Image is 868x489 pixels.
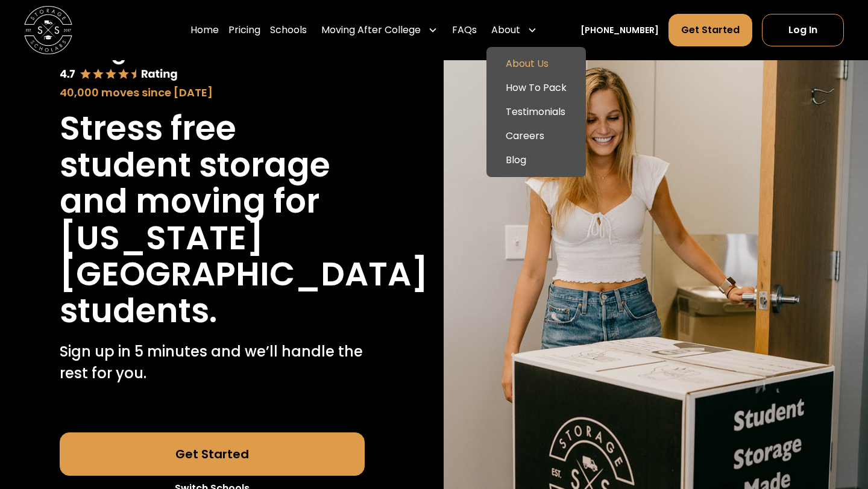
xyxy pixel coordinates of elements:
a: Home [190,13,219,47]
a: Get Started [668,14,752,46]
div: About [486,13,542,47]
div: 40,000 moves since [DATE] [60,84,365,101]
h1: Stress free student storage and moving for [60,110,365,220]
h1: students. [60,293,217,329]
a: Schools [270,13,307,47]
a: About Us [491,52,581,76]
a: How To Pack [491,76,581,100]
a: Careers [491,124,581,148]
a: Pricing [228,13,260,47]
img: Storage Scholars main logo [24,6,72,54]
nav: About [486,47,586,177]
a: Log In [762,14,844,46]
div: Moving After College [316,13,442,47]
h1: [US_STATE][GEOGRAPHIC_DATA] [60,220,428,293]
div: Moving After College [321,23,421,37]
a: Get Started [60,432,365,476]
a: [PHONE_NUMBER] [580,24,659,37]
a: Testimonials [491,100,581,124]
a: FAQs [452,13,477,47]
div: About [491,23,520,37]
a: Blog [491,148,581,172]
p: Sign up in 5 minutes and we’ll handle the rest for you. [60,341,365,384]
